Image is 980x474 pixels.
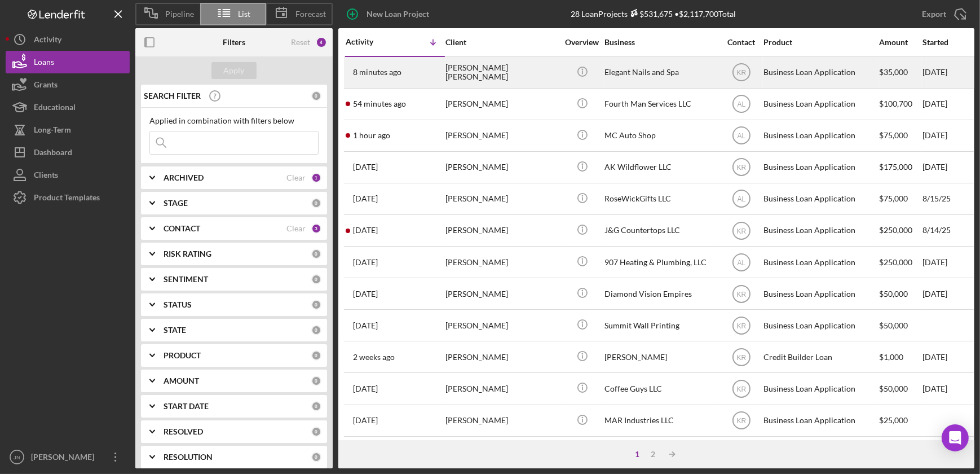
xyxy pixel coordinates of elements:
div: Credit Builder Loan [763,342,876,372]
div: MC Auto Shop [604,121,717,151]
div: Activity [346,37,395,46]
text: KR [736,417,746,425]
div: Business Loan Application [763,184,876,214]
div: Business Loan Application [763,152,876,182]
div: 0 [311,350,321,361]
time: 2025-09-06 01:09 [353,353,395,362]
div: 0 [311,452,321,462]
span: Pipeline [165,10,194,19]
div: Dashboard [34,141,72,166]
span: $250,000 [879,225,912,235]
button: Apply [211,62,257,79]
div: [DATE] [922,152,973,182]
div: Long-Term [34,118,71,144]
b: CONTACT [164,224,200,233]
a: Loans [6,51,130,73]
text: KR [736,322,746,330]
div: [DATE] [922,89,973,119]
time: 2025-09-17 18:16 [353,99,406,108]
div: 0 [311,427,321,437]
div: [PERSON_NAME] [604,342,717,372]
a: Clients [6,164,130,186]
text: JN [14,454,20,460]
div: Applied in combination with filters below [149,116,319,125]
button: Long-Term [6,118,130,141]
div: Started [922,38,973,47]
div: SKT Communications LLC [604,437,717,467]
b: STAGE [164,199,188,208]
div: Export [922,3,946,25]
button: Dashboard [6,141,130,164]
div: Summit Wall Printing [604,310,717,340]
div: 4 [316,37,327,48]
div: 8/15/25 [922,184,973,214]
div: [PERSON_NAME] [445,216,558,245]
b: RISK RATING [164,249,211,258]
div: Amount [879,38,921,47]
div: Overview [561,38,603,47]
span: List [239,10,251,19]
div: Business Loan Application [763,58,876,87]
div: [DATE] [922,58,973,87]
button: New Loan Project [338,3,440,25]
div: 0 [311,401,321,411]
time: 2025-09-17 19:02 [353,68,401,77]
time: 2025-09-11 21:16 [353,289,378,299]
div: New Loan Project [367,3,429,25]
text: AL [737,132,745,140]
span: $25,000 [879,415,908,425]
b: RESOLUTION [164,453,213,462]
button: JN[PERSON_NAME] [6,446,130,468]
button: Activity [6,28,130,51]
time: 2025-08-29 06:27 [353,384,378,393]
text: KR [736,353,746,361]
div: 0 [311,325,321,335]
div: Loans [34,51,54,76]
div: 1 [629,450,645,459]
div: Coffee Guys LLC [604,374,717,403]
div: [PERSON_NAME] [445,121,558,151]
div: Clear [286,173,306,182]
div: 1 [311,173,321,183]
div: Product [763,38,876,47]
div: [PERSON_NAME] [445,342,558,372]
b: STATUS [164,300,192,309]
div: [PERSON_NAME] [445,247,558,277]
div: [PERSON_NAME] [445,406,558,436]
div: [DATE] [922,121,973,151]
div: Business [604,38,717,47]
div: RoseWickGifts LLC [604,184,717,214]
div: Business Loan Application [763,121,876,151]
div: Educational [34,96,76,121]
div: Apply [224,62,245,79]
div: Business Loan Application [763,279,876,309]
span: $175,000 [879,162,912,172]
b: SENTIMENT [164,275,208,284]
div: [DATE] [922,342,973,372]
div: Elegant Nails and Spa [604,58,717,87]
time: 2025-09-11 23:12 [353,258,378,267]
text: KR [736,164,746,172]
b: PRODUCT [164,351,201,360]
div: Grants [34,73,58,99]
div: [DATE] [922,279,973,309]
div: Business Loan Application [763,374,876,403]
div: 0 [311,91,321,101]
b: SEARCH FILTER [144,91,201,100]
a: Grants [6,73,130,96]
div: 8/14/25 [922,216,973,245]
div: [DATE] [922,374,973,403]
div: Business Loan Application [763,89,876,119]
div: [PERSON_NAME] [445,374,558,403]
div: Business Loan Application [763,437,876,467]
button: Product Templates [6,186,130,209]
time: 2025-09-15 21:45 [353,194,378,203]
text: KR [736,227,746,235]
button: Export [911,3,974,25]
div: MAR Industries LLC [604,406,717,436]
span: $75,000 [879,130,908,140]
b: RESOLVED [164,427,203,436]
